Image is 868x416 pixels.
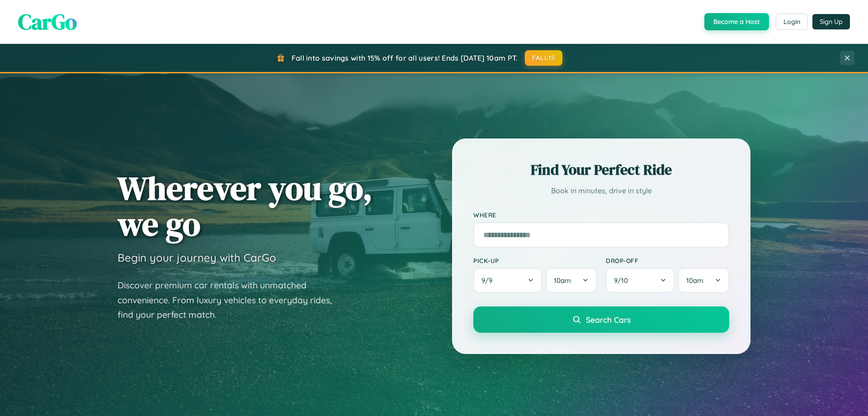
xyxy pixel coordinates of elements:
[118,170,373,242] h1: Wherever you go, we go
[292,53,518,62] span: Fall into savings with 15% off for all users! Ends [DATE] 10am PT.
[812,14,850,29] button: Sign Up
[525,50,563,66] button: FALL15
[118,251,276,264] h3: Begin your journey with CarGo
[686,276,703,285] span: 10am
[554,276,571,285] span: 10am
[473,268,542,293] button: 9/9
[704,13,769,30] button: Become a Host
[473,160,729,180] h2: Find Your Perfect Ride
[614,276,632,285] span: 9 / 10
[473,184,729,197] p: Book in minutes, drive in style
[118,278,344,322] p: Discover premium car rentals with unmatched convenience. From luxury vehicles to everyday rides, ...
[606,268,675,293] button: 9/10
[606,257,729,264] label: Drop-off
[586,315,631,325] span: Search Cars
[776,14,808,30] button: Login
[473,211,729,219] label: Where
[18,7,77,37] span: CarGo
[546,268,597,293] button: 10am
[481,276,497,285] span: 9 / 9
[473,257,597,264] label: Pick-up
[678,268,729,293] button: 10am
[473,306,729,333] button: Search Cars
